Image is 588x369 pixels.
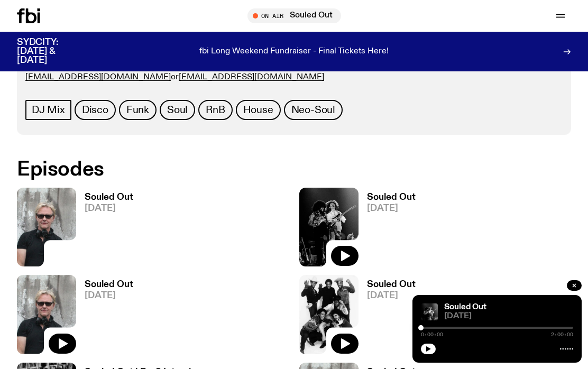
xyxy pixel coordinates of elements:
[85,291,133,300] span: [DATE]
[160,100,195,120] a: Soul
[243,104,273,116] span: House
[179,73,324,81] a: [EMAIL_ADDRESS][DOMAIN_NAME]
[199,47,389,57] p: fbi Long Weekend Fundraiser - Final Tickets Here!
[359,280,416,354] a: Souled Out[DATE]
[367,204,416,213] span: [DATE]
[444,312,573,320] span: [DATE]
[17,38,85,65] h3: SYDCITY: [DATE] & [DATE]
[85,193,133,202] h3: Souled Out
[76,280,133,354] a: Souled Out[DATE]
[198,100,232,120] a: RnB
[119,100,157,120] a: Funk
[206,104,225,116] span: RnB
[85,280,133,289] h3: Souled Out
[17,188,76,266] img: Stephen looks directly at the camera, wearing a black tee, black sunglasses and headphones around...
[25,73,171,81] a: [EMAIL_ADDRESS][DOMAIN_NAME]
[367,280,416,289] h3: Souled Out
[17,275,76,354] img: Stephen looks directly at the camera, wearing a black tee, black sunglasses and headphones around...
[359,193,416,266] a: Souled Out[DATE]
[291,104,335,116] span: Neo-Soul
[167,104,188,116] span: Soul
[25,62,383,82] p: For interviews, music submissions, and more email: or
[76,193,133,266] a: Souled Out[DATE]
[25,100,71,120] a: DJ Mix
[551,332,573,337] span: 2:00:00
[236,100,281,120] a: House
[32,104,65,116] span: DJ Mix
[367,291,416,300] span: [DATE]
[85,204,133,213] span: [DATE]
[17,160,383,179] h2: Episodes
[75,100,116,120] a: Disco
[247,8,341,23] button: On AirSouled Out
[444,303,486,311] a: Souled Out
[367,193,416,202] h3: Souled Out
[126,104,149,116] span: Funk
[82,104,108,116] span: Disco
[284,100,343,120] a: Neo-Soul
[421,332,443,337] span: 0:00:00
